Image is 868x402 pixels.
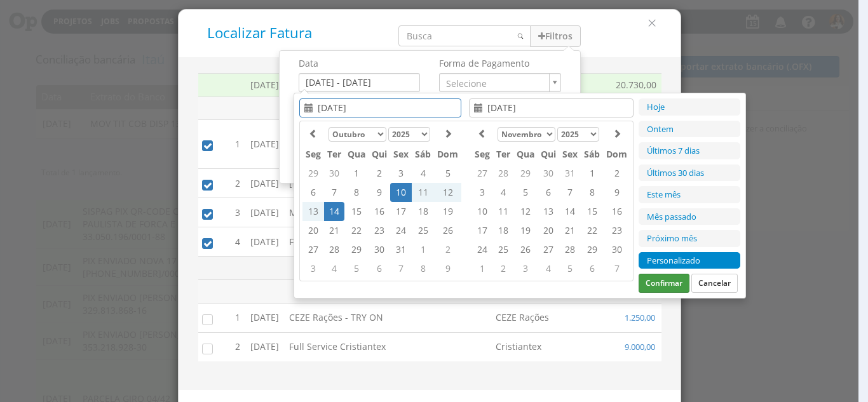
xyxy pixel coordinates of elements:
[324,183,344,202] td: 7
[324,145,344,164] th: Ter
[439,73,560,92] a: Selecione
[369,202,390,221] td: 16
[513,164,538,183] td: 29
[491,303,611,332] td: CEZE Rações
[245,303,284,332] td: [DATE]
[493,240,513,259] td: 25
[493,164,513,183] td: 28
[412,145,434,164] th: Sáb
[390,145,412,164] th: Sex
[245,120,284,169] td: [DATE]
[390,164,412,183] td: 3
[538,164,559,183] td: 30
[412,202,434,221] td: 18
[230,169,245,198] td: 2
[471,259,493,278] td: 1
[412,240,434,259] td: 1
[603,240,630,259] td: 30
[412,183,434,202] td: 11
[344,164,369,183] td: 1
[603,145,630,164] th: Dom
[493,202,513,221] td: 11
[639,252,740,269] li: Personalizado
[639,230,740,247] li: Próximo mês
[390,240,412,259] td: 31
[369,164,390,183] td: 2
[623,312,656,323] span: 1.250,00
[412,164,434,183] td: 4
[344,259,369,278] td: 5
[581,145,603,164] th: Sáb
[284,303,491,332] td: CEZE Rações - TRY ON
[639,186,740,203] li: Este mês
[245,73,284,97] td: [DATE]
[581,183,603,202] td: 8
[230,303,245,332] td: 1
[538,145,559,164] th: Qui
[390,202,412,221] td: 17
[491,332,611,361] td: Cristiantex
[639,142,740,159] li: Últimos 7 dias
[439,57,529,70] label: Forma de Pagamento
[284,198,491,227] td: MAQUINAS FURLAN - Fee mensal
[513,221,538,240] td: 19
[559,183,581,202] td: 7
[324,221,344,240] td: 21
[434,221,461,240] td: 26
[493,259,513,278] td: 2
[302,259,324,278] td: 3
[513,145,538,164] th: Qua
[559,145,581,164] th: Sex
[434,202,461,221] td: 19
[559,221,581,240] td: 21
[581,164,603,183] td: 1
[390,221,412,240] td: 24
[302,221,324,240] td: 20
[603,202,630,221] td: 16
[603,164,630,183] td: 2
[230,332,245,361] td: 2
[302,183,324,202] td: 6
[513,183,538,202] td: 5
[471,183,493,202] td: 3
[284,227,491,257] td: FORMULARIOS COVOLAN - CYMK - Fee mensal
[434,164,461,183] td: 5
[559,240,581,259] td: 28
[369,240,390,259] td: 30
[471,145,493,164] th: Seg
[207,25,380,41] h5: Localizar Fatura
[434,259,461,278] td: 9
[344,221,369,240] td: 22
[369,145,390,164] th: Qui
[390,183,412,202] td: 10
[538,259,559,278] td: 4
[344,202,369,221] td: 15
[434,183,461,202] td: 12
[581,259,603,278] td: 6
[434,240,461,259] td: 2
[440,74,543,93] span: Selecione
[581,240,603,259] td: 29
[581,221,603,240] td: 22
[471,202,493,221] td: 10
[493,183,513,202] td: 4
[471,221,493,240] td: 17
[344,183,369,202] td: 8
[284,332,491,361] td: Full Service Cristiantex
[324,240,344,259] td: 28
[412,259,434,278] td: 8
[369,221,390,240] td: 23
[538,240,559,259] td: 27
[559,164,581,183] td: 31
[344,145,369,164] th: Qua
[434,145,461,164] th: Dom
[639,208,740,225] li: Mês passado
[369,183,390,202] td: 9
[302,164,324,183] td: 29
[245,227,284,257] td: [DATE]
[691,274,738,293] button: Cancelar
[639,121,740,138] li: Ontem
[390,259,412,278] td: 7
[245,332,284,361] td: [DATE]
[324,259,344,278] td: 4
